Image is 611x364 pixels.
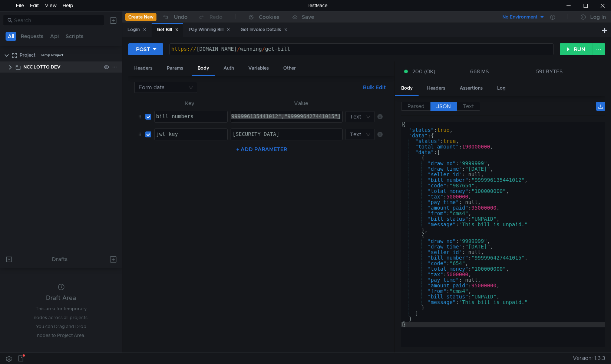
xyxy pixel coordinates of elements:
[259,13,279,21] div: Cookies
[395,81,419,96] div: Body
[23,61,60,73] div: NCC LOTTO DEV
[360,83,389,92] button: Bulk Edit
[40,50,63,61] div: Temp Project
[48,32,61,41] button: Api
[463,103,474,110] span: Text
[52,255,67,264] div: Drafts
[233,145,290,154] button: + ADD PARAMETER
[192,61,215,76] div: Body
[161,61,189,75] div: Params
[136,45,150,53] div: POST
[156,11,193,23] button: Undo
[193,11,228,23] button: Redo
[242,61,275,75] div: Variables
[436,103,451,110] span: JSON
[174,13,188,21] div: Undo
[536,68,563,75] div: 591 BYTES
[218,61,240,75] div: Auth
[6,32,16,41] button: All
[189,26,230,34] div: Pay Winning Bill
[502,14,538,21] div: No Environment
[128,26,146,34] div: Login
[128,43,163,55] button: POST
[241,26,288,34] div: Get Invoice Details
[157,26,179,34] div: Get Bill
[573,353,605,364] span: Version: 1.3.3
[151,99,228,108] th: Key
[19,32,46,41] button: Requests
[14,16,100,24] input: Search...
[63,32,86,41] button: Scripts
[470,68,489,75] div: 668 MS
[20,50,36,61] div: Project
[590,13,606,21] div: Log In
[125,13,156,21] button: Create New
[209,13,222,21] div: Redo
[407,103,425,110] span: Parsed
[228,99,374,108] th: Value
[412,67,435,76] span: 200 (OK)
[277,61,302,75] div: Other
[128,61,158,75] div: Headers
[493,11,545,23] button: No Environment
[454,81,489,95] div: Assertions
[421,81,451,95] div: Headers
[560,43,593,55] button: RUN
[491,81,512,95] div: Log
[302,14,314,20] div: Save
